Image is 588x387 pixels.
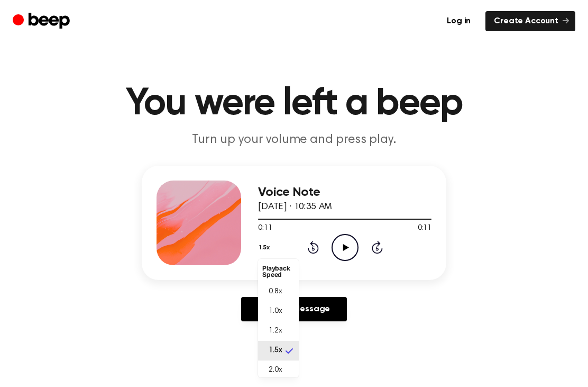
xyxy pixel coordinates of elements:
button: 1.5x [258,239,274,257]
span: 2.0x [269,365,282,376]
span: 1.0x [269,306,282,317]
span: 0:11 [418,223,431,234]
li: Playback Speed [258,261,299,282]
span: 1.5x [269,345,282,356]
span: [DATE] · 10:35 AM [258,202,332,212]
span: 1.2x [269,326,282,337]
h1: You were left a beep [23,85,565,123]
a: Beep [13,11,72,32]
p: Turn up your volume and press play. [91,131,497,149]
a: Reply to Message [241,297,347,321]
h3: Voice Note [258,185,431,200]
a: Log in [438,11,479,31]
ul: 1.5x [258,259,299,377]
a: Create Account [485,11,575,31]
span: 0:11 [258,223,272,234]
span: 0.8x [269,286,282,298]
